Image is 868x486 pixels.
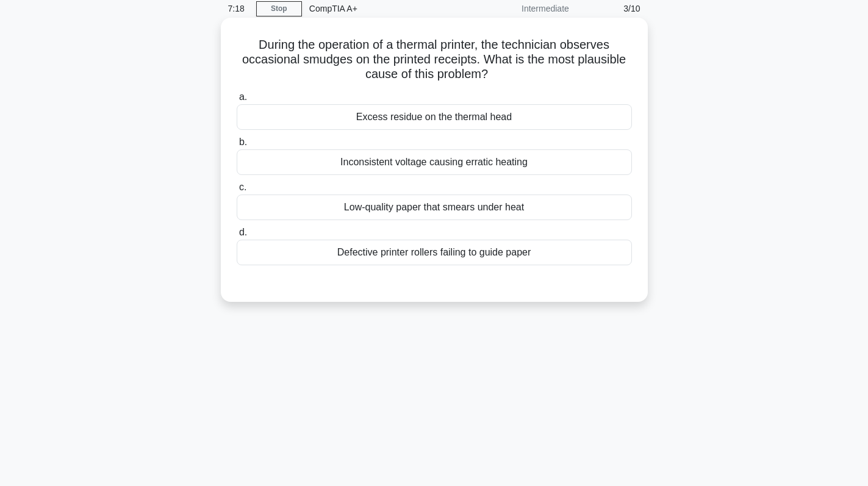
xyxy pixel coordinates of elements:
[239,182,246,192] span: c.
[237,104,632,130] div: Excess residue on the thermal head
[239,137,247,147] span: b.
[237,240,632,265] div: Defective printer rollers failing to guide paper
[237,195,632,220] div: Low-quality paper that smears under heat
[239,91,247,102] span: a.
[256,1,302,16] a: Stop
[237,149,632,175] div: Inconsistent voltage causing erratic heating
[239,227,247,237] span: d.
[235,37,633,82] h5: During the operation of a thermal printer, the technician observes occasional smudges on the prin...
